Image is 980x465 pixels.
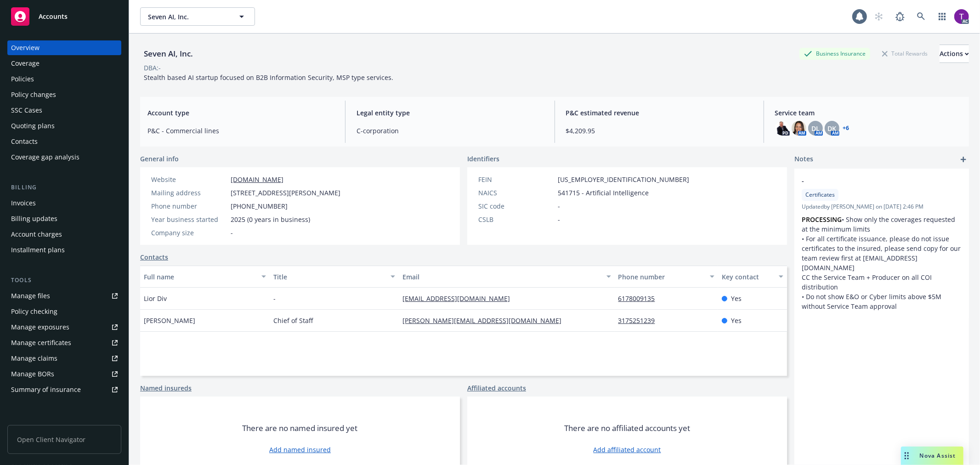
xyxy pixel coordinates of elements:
div: Policies [11,72,34,86]
button: Seven AI, Inc. [140,7,255,26]
button: Title [270,266,399,288]
a: Coverage [7,56,121,71]
div: Phone number [618,272,704,282]
div: Analytics hub [7,415,121,425]
span: Legal entity type [357,108,543,118]
a: SSC Cases [7,103,121,118]
a: Add affiliated account [594,445,661,454]
span: P&C estimated revenue [566,108,753,118]
span: DK [827,124,836,133]
div: Seven AI, Inc. [140,48,197,60]
button: Email [399,266,614,288]
a: Policy checking [7,304,121,319]
div: Total Rewards [878,48,932,59]
span: - [558,215,560,224]
button: Nova Assist [901,447,963,465]
a: Manage certificates [7,335,121,350]
div: Quoting plans [11,119,55,133]
div: FEIN [478,175,554,184]
span: Yes [731,294,742,303]
img: photo [954,9,969,24]
div: NAICS [478,188,554,198]
div: -CertificatesUpdatedby [PERSON_NAME] on [DATE] 2:46 PMPROCESSING• Show only the coverages request... [794,169,969,318]
div: Account charges [11,227,62,242]
span: Nova Assist [920,452,956,459]
button: Actions [940,45,969,63]
div: Contacts [11,134,38,149]
div: Summary of insurance [11,382,81,397]
div: Manage certificates [11,335,71,350]
a: Manage files [7,289,121,303]
span: [PERSON_NAME] [144,316,195,325]
span: Lior Div [144,294,167,303]
span: $4,209.95 [566,126,753,136]
div: Coverage gap analysis [11,150,79,164]
span: 541715 - Artificial Intelligence [558,188,649,198]
a: Account charges [7,227,121,242]
div: Title [273,272,385,282]
a: Coverage gap analysis [7,150,121,164]
div: Website [151,175,227,184]
div: Overview [11,40,40,55]
button: Key contact [718,266,787,288]
div: SIC code [478,201,554,211]
span: Account type [147,108,334,118]
button: Full name [140,266,270,288]
div: Manage claims [11,351,57,366]
span: Chief of Staff [273,316,313,325]
a: Accounts [7,4,121,29]
a: [DOMAIN_NAME] [231,175,283,184]
div: Year business started [151,215,227,224]
div: CSLB [478,215,554,224]
span: - [558,201,560,211]
div: Tools [7,276,121,285]
a: Invoices [7,196,121,210]
a: [EMAIL_ADDRESS][DOMAIN_NAME] [402,294,517,303]
span: [PHONE_NUMBER] [231,201,288,211]
a: Contacts [7,134,121,149]
div: Manage files [11,289,50,303]
div: Email [402,272,600,282]
span: C-corporation [357,126,543,136]
span: Manage exposures [7,320,121,335]
div: Drag to move [901,447,912,465]
span: DL [811,124,820,133]
a: [PERSON_NAME][EMAIL_ADDRESS][DOMAIN_NAME] [402,316,569,325]
a: Summary of insurance [7,382,121,397]
img: photo [775,121,790,136]
p: • Show only the coverages requested at the minimum limits • For all certificate issuance, please ... [802,215,962,272]
div: Manage exposures [11,320,69,335]
span: Notes [794,154,813,165]
span: Certificates [805,191,835,199]
div: Coverage [11,56,40,71]
span: Identifiers [467,154,499,164]
div: Phone number [151,201,227,211]
span: - [802,176,938,186]
span: - [273,294,276,303]
span: Open Client Navigator [7,425,121,454]
div: Actions [940,45,969,62]
div: SSC Cases [11,103,42,118]
div: DBA: - [144,63,161,73]
button: Phone number [615,266,718,288]
span: Seven AI, Inc. [148,12,227,22]
span: There are no affiliated accounts yet [564,423,690,434]
span: [US_EMPLOYER_IDENTIFICATION_NUMBER] [558,175,689,184]
span: Updated by [PERSON_NAME] on [DATE] 2:46 PM [802,203,962,211]
span: General info [140,154,179,164]
a: 6178009135 [618,294,663,303]
a: Named insureds [140,383,192,393]
div: Billing updates [11,211,57,226]
a: Billing updates [7,211,121,226]
a: Search [912,7,930,26]
a: Switch app [933,7,952,26]
a: Policies [7,72,121,86]
img: photo [792,121,806,136]
a: Affiliated accounts [467,383,526,393]
div: Manage BORs [11,367,54,381]
div: Business Insurance [799,48,870,59]
a: Overview [7,40,121,55]
div: Policy changes [11,87,56,102]
a: Add named insured [269,445,331,454]
a: 3175251239 [618,316,663,325]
